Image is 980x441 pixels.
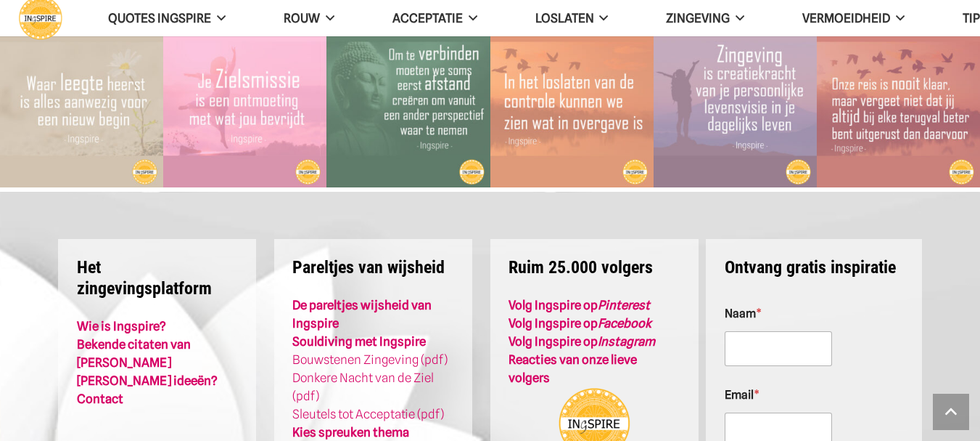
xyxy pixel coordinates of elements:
[598,316,651,331] em: Facebook
[654,23,817,187] img: Zingeving is ceatiekracht van je persoonlijke levensvisie in je dagelijks leven - citaat van Inge...
[77,373,218,388] a: [PERSON_NAME] ideeën?
[292,371,434,403] a: Donkere Nacht van de Ziel (pdf)
[108,11,211,25] span: QUOTES INGSPIRE
[508,298,650,312] a: Volg Ingspire opPinterest
[292,298,432,331] a: De pareltjes wijsheid van Ingspire
[508,352,637,385] a: Reacties van onze lieve volgers
[725,257,896,278] strong: Ontvang gratis inspiratie
[666,11,730,25] span: Zingeving
[392,11,463,25] span: Acceptatie
[508,334,655,349] strong: Volg Ingspire op
[284,11,320,25] span: ROUW
[508,257,653,278] strong: Ruim 25.000 volgers
[77,392,123,406] a: Contact
[77,257,212,299] strong: Het zingevingsplatform
[802,11,890,25] span: VERMOEIDHEID
[292,407,444,421] a: Sleutels tot Acceptatie (pdf)
[292,334,426,349] a: Souldiving met Ingspire
[508,316,651,331] a: Volg Ingspire opFacebook
[725,307,904,320] label: Naam
[490,23,654,187] img: Spreuk over controle loslaten om te accepteren wat is - citaat van Ingspire
[725,388,904,402] label: Email
[508,334,655,349] a: Volg Ingspire opInstagram
[292,352,448,367] a: Bouwstenen Zingeving (pdf)
[817,23,980,187] img: Zinvolle Ingspire Quote over terugval met levenswijsheid voor meer vertrouwen en moed die helpt b...
[77,337,191,370] a: Bekende citaten van [PERSON_NAME]
[292,257,445,278] strong: Pareltjes van wijsheid
[598,298,650,312] em: Pinterest
[292,425,409,440] a: Kies spreuken thema
[326,23,490,187] img: Quote over Verbinding - Om te verbinden moeten we afstand creëren om vanuit een ander perspectief...
[77,319,166,333] a: Wie is Ingspire?
[535,11,594,25] span: Loslaten
[508,298,650,312] strong: Volg Ingspire op
[933,394,969,430] a: Terug naar top
[598,334,655,349] em: Instagram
